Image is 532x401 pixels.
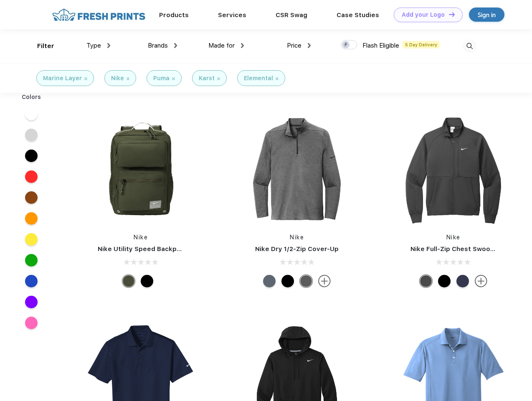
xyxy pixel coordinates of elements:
[107,43,110,48] img: dropdown.png
[456,275,469,287] div: Midnight Navy
[290,234,304,241] a: Nike
[463,39,476,53] img: desktop_search.svg
[276,77,279,80] img: filter_cancel.svg
[276,11,307,19] a: CSR Swag
[410,245,522,253] a: Nike Full-Zip Chest Swoosh Jacket
[172,77,175,80] img: filter_cancel.svg
[86,42,101,49] span: Type
[478,10,496,20] div: Sign in
[287,42,301,49] span: Price
[318,275,331,287] img: more.svg
[174,43,177,48] img: dropdown.png
[469,8,504,22] a: Sign in
[438,275,451,287] div: Black
[398,114,509,225] img: func=resize&h=266
[15,93,48,102] div: Colors
[84,77,87,80] img: filter_cancel.svg
[244,74,273,83] div: Elemental
[111,74,124,83] div: Nike
[37,41,54,51] div: Filter
[281,275,294,287] div: Black
[122,275,135,287] div: Cargo Khaki
[98,245,188,253] a: Nike Utility Speed Backpack
[449,12,455,17] img: DT
[50,8,148,22] img: fo%20logo%202.webp
[241,43,244,48] img: dropdown.png
[127,77,129,80] img: filter_cancel.svg
[308,43,311,48] img: dropdown.png
[43,74,82,83] div: Marine Layer
[217,77,220,80] img: filter_cancel.svg
[199,74,215,83] div: Karst
[263,275,276,287] div: Navy Heather
[446,234,461,241] a: Nike
[300,275,312,287] div: Black Heather
[134,234,148,241] a: Nike
[420,275,432,287] div: Anthracite
[475,275,487,287] img: more.svg
[402,11,445,18] div: Add your Logo
[85,114,196,225] img: func=resize&h=266
[159,11,189,19] a: Products
[148,42,168,49] span: Brands
[141,275,153,287] div: Black
[241,114,352,225] img: func=resize&h=266
[153,74,170,83] div: Puma
[208,42,235,49] span: Made for
[362,42,399,49] span: Flash Eligible
[255,245,339,253] a: Nike Dry 1/2-Zip Cover-Up
[218,11,246,19] a: Services
[403,41,440,48] span: 5 Day Delivery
